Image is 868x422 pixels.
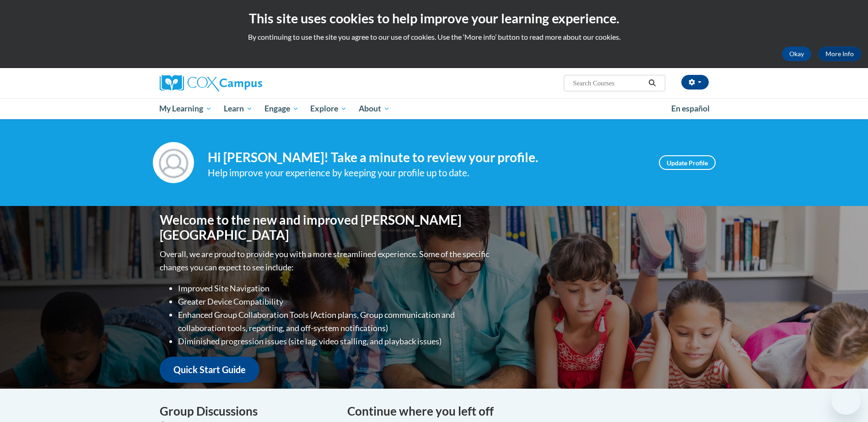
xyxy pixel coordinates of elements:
h4: Group Discussions [160,402,334,420]
h2: This site uses cookies to help improve your learning experience. [7,9,861,27]
p: Overall, we are proud to provide you with a more streamlined experience. Some of the specific cha... [160,248,491,274]
a: About [353,98,396,119]
p: By continuing to use the site you agree to our use of cookies. Use the ‘More info’ button to read... [7,32,861,42]
iframe: Button to launch messaging window [831,385,861,415]
li: Enhanced Group Collaboration Tools (Action plans, Group communication and collaboration tools, re... [178,308,491,335]
button: Okay [782,47,811,61]
span: About [359,103,390,114]
a: En español [665,99,716,118]
img: Profile Image [153,142,194,183]
div: Help improve your experience by keeping your profile up to date. [208,165,645,180]
input: Search Courses [572,78,645,89]
a: Engage [259,98,305,119]
li: Improved Site Navigation [178,282,491,295]
div: Main menu [146,98,722,119]
li: Greater Device Compatibility [178,295,491,308]
a: More Info [818,47,861,61]
button: Account Settings [681,75,709,90]
a: Explore [304,98,353,119]
a: Cox Campus [160,75,334,91]
span: Engage [264,103,299,114]
span: Explore [310,103,347,114]
a: Quick Start Guide [160,357,259,383]
li: Diminished progression issues (site lag, video stalling, and playback issues) [178,335,491,348]
span: En español [671,104,710,113]
a: Learn [218,98,259,119]
img: Cox Campus [160,75,262,91]
button: Search [645,78,659,89]
a: My Learning [154,98,218,119]
h4: Continue where you left off [347,402,709,420]
span: My Learning [159,103,212,114]
a: Update Profile [659,155,716,170]
h4: Hi [PERSON_NAME]! Take a minute to review your profile. [208,150,645,165]
span: Learn [224,103,253,114]
h1: Welcome to the new and improved [PERSON_NAME][GEOGRAPHIC_DATA] [160,212,491,243]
